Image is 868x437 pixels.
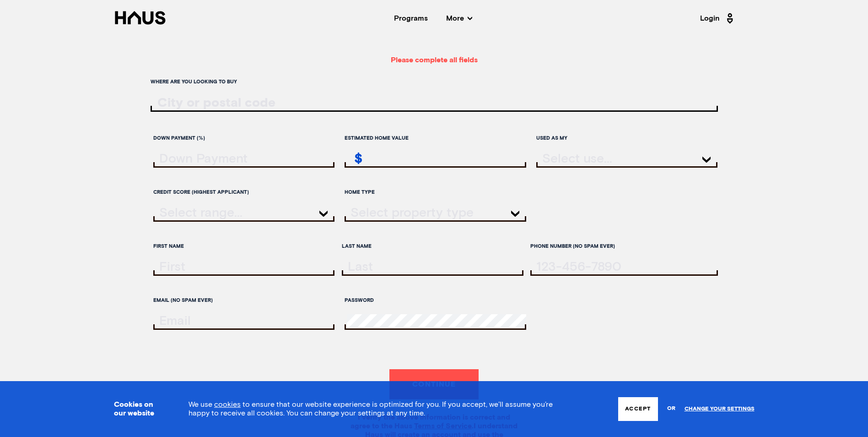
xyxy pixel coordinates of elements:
[536,130,718,146] label: Used as my
[618,397,658,421] button: Accept
[156,314,335,328] input: email
[214,401,241,408] a: cookies
[394,15,428,22] a: Programs
[345,292,526,308] label: Password
[156,260,335,273] input: firstName
[151,96,718,110] input: ratesLocationInput
[530,238,717,254] label: Phone Number (no spam ever)
[153,130,335,146] label: Down Payment (%)
[347,152,362,168] div: $
[347,152,526,165] input: estimatedHomeValue
[114,400,166,418] h3: Cookies on our website
[533,260,717,273] input: tel
[446,15,472,22] span: More
[667,401,675,417] span: or
[347,314,526,328] input: password
[151,74,718,90] label: Where are you looking to buy
[350,56,519,65] div: Please complete all fields
[153,292,335,308] label: Email (no spam ever)
[345,130,526,146] label: Estimated home value
[153,184,335,200] label: Credit score (highest applicant)
[153,238,335,254] label: First Name
[342,238,523,254] label: Last Name
[389,369,479,399] button: Continue
[189,401,553,417] span: We use to ensure that our website experience is optimized for you. If you accept, we’ll assume yo...
[700,11,736,26] a: Login
[344,260,523,273] input: lastName
[156,152,335,165] input: downPayment
[345,184,526,200] label: Home Type
[685,406,755,412] a: Change your settings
